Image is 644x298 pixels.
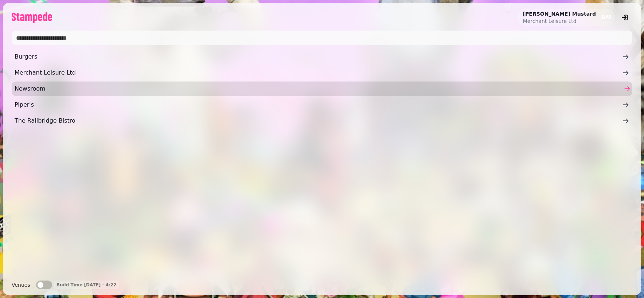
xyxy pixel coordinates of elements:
[12,65,632,80] a: Merchant Leisure Ltd
[12,281,30,289] label: Venues
[12,82,632,96] a: Newsroom
[601,15,611,20] span: AM
[523,17,596,25] p: Merchant Leisure Ltd
[12,114,632,128] a: The Railbridge Bistro
[15,100,622,109] span: Piper's
[15,52,622,61] span: Burgers
[56,282,117,288] p: Build Time [DATE] - 4:22
[15,68,622,77] span: Merchant Leisure Ltd
[523,10,596,17] h2: [PERSON_NAME] Mustard
[12,49,632,64] a: Burgers
[618,10,632,25] button: logout
[15,116,622,125] span: The Railbridge Bistro
[12,12,52,23] img: logo
[12,98,632,112] a: Piper's
[15,84,622,93] span: Newsroom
